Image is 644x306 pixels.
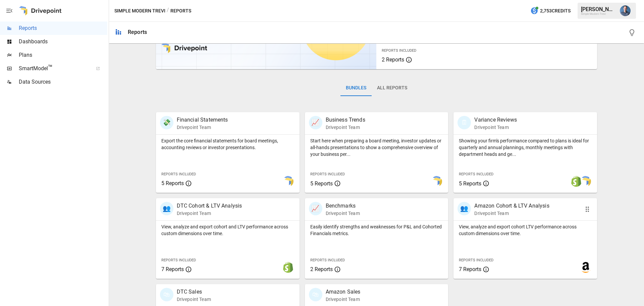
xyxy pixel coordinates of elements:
span: Reports Included [382,48,416,53]
div: 📈 [309,116,322,129]
button: Simple Modern Trevi [114,7,165,15]
p: Drivepoint Team [177,210,242,217]
img: smart model [431,176,442,187]
div: 🗓 [458,116,471,129]
span: Reports Included [161,258,196,262]
img: amazon [580,262,591,273]
button: 2,753Credits [528,5,573,17]
span: 7 Reports [459,266,481,272]
span: 5 Reports [310,180,333,187]
span: Data Sources [19,78,107,86]
div: 🛍 [160,288,173,301]
div: [PERSON_NAME] [581,6,616,12]
div: / [167,7,169,15]
p: DTC Cohort & LTV Analysis [177,202,242,210]
p: Financial Statements [177,116,228,124]
p: Amazon Sales [326,288,361,296]
p: Easily identify strengths and weaknesses for P&L and Cohorted Financials metrics. [310,223,443,237]
p: Variance Reviews [474,116,517,124]
p: Drivepoint Team [474,210,549,217]
p: View, analyze and export cohort and LTV performance across custom dimensions over time. [161,223,294,237]
span: 7 Reports [161,266,184,272]
img: smart model [580,176,591,187]
span: Plans [19,51,107,59]
div: 📈 [309,202,322,215]
p: Drivepoint Team [326,296,361,303]
p: Drivepoint Team [177,124,228,131]
span: 2 Reports [310,266,333,272]
span: 2 Reports [382,56,404,63]
img: Mike Beckham [620,5,631,16]
div: 👥 [160,202,173,215]
p: Drivepoint Team [177,296,211,303]
div: 👥 [458,202,471,215]
div: 💸 [160,116,173,129]
img: shopify [571,176,582,187]
button: Bundles [340,80,372,96]
span: 2,753 Credits [540,7,571,15]
div: 🛍 [309,288,322,301]
p: Start here when preparing a board meeting, investor updates or all-hands presentations to show a ... [310,137,443,158]
span: ™ [48,63,53,72]
span: Reports Included [310,258,345,262]
span: Dashboards [19,38,107,46]
p: Amazon Cohort & LTV Analysis [474,202,549,210]
span: Reports [19,24,107,32]
p: DTC Sales [177,288,211,296]
p: Business Trends [326,116,365,124]
span: 5 Reports [459,180,481,187]
span: 5 Reports [161,180,184,186]
span: Reports Included [459,258,493,262]
p: Drivepoint Team [474,124,517,131]
div: Simple Modern Trevi [581,12,616,15]
p: Benchmarks [326,202,360,210]
div: Reports [128,29,147,35]
span: Reports Included [310,172,345,176]
p: Drivepoint Team [326,124,365,131]
p: Showing your firm's performance compared to plans is ideal for quarterly and annual plannings, mo... [459,137,592,158]
button: All Reports [372,80,413,96]
img: shopify [283,262,293,273]
p: View, analyze and export cohort LTV performance across custom dimensions over time. [459,223,592,237]
p: Drivepoint Team [326,210,360,217]
img: smart model [283,176,293,187]
button: Mike Beckham [616,1,635,20]
span: Reports Included [161,172,196,176]
span: Reports Included [459,172,493,176]
span: SmartModel [19,64,89,73]
p: Export the core financial statements for board meetings, accounting reviews or investor presentat... [161,137,294,151]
